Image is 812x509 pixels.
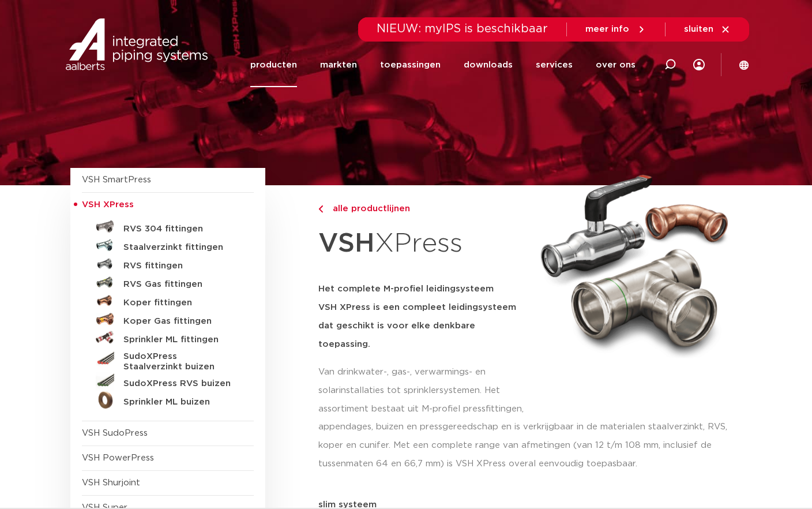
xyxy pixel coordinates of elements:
[82,328,254,347] a: Sprinkler ML fittingen
[536,43,573,87] a: services
[318,205,323,213] img: chevron-right.svg
[82,236,254,254] a: Staalverzinkt fittingen
[82,347,254,372] a: SudoXPress Staalverzinkt buizen
[318,363,527,418] p: Van drinkwater-, gas-, verwarmings- en solarinstallaties tot sprinklersystemen. Het assortiment b...
[318,230,375,257] strong: VSH
[82,454,154,462] a: VSH PowerPress
[123,379,238,389] h5: SudoXPress RVS buizen
[123,279,238,290] h5: RVS Gas fittingen
[318,280,527,354] h5: Het complete M-profiel leidingsysteem VSH XPress is een compleet leidingsysteem dat geschikt is v...
[684,25,713,33] span: sluiten
[320,43,357,87] a: markten
[318,202,527,216] a: alle productlijnen
[82,391,254,409] a: Sprinkler ML buizen
[82,175,151,184] a: VSH SmartPress
[123,397,238,407] h5: Sprinkler ML buizen
[123,298,238,308] h5: Koper fittingen
[82,273,254,291] a: RVS Gas fittingen
[123,316,238,327] h5: Koper Gas fittingen
[318,418,742,473] p: appendages, buizen en pressgereedschap en is verkrijgbaar in de materialen staalverzinkt, RVS, ko...
[250,43,636,87] nav: Menu
[250,43,297,87] a: producten
[82,310,254,328] a: Koper Gas fittingen
[123,242,238,253] h5: Staalverzinkt fittingen
[123,224,238,234] h5: RVS 304 fittingen
[585,24,646,35] a: meer info
[82,478,140,487] a: VSH Shurjoint
[380,43,441,87] a: toepassingen
[82,429,148,437] a: VSH SudoPress
[585,25,629,33] span: meer info
[596,43,636,87] a: over ons
[326,204,410,213] span: alle productlijnen
[82,254,254,273] a: RVS fittingen
[123,351,238,372] h5: SudoXPress Staalverzinkt buizen
[82,291,254,310] a: Koper fittingen
[82,372,254,391] a: SudoXPress RVS buizen
[318,222,527,266] h1: XPress
[123,261,238,271] h5: RVS fittingen
[377,23,548,35] span: NIEUW: myIPS is beschikbaar
[82,218,254,236] a: RVS 304 fittingen
[123,335,238,345] h5: Sprinkler ML fittingen
[82,200,134,209] span: VSH XPress
[318,500,742,509] p: slim systeem
[464,43,513,87] a: downloads
[684,24,731,35] a: sluiten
